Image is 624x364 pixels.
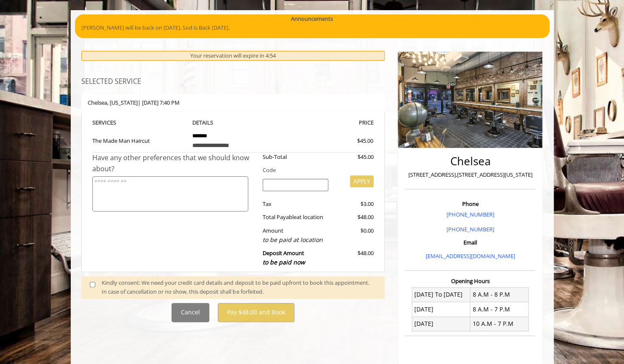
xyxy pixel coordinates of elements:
td: [DATE] [412,317,470,331]
span: S [113,119,116,126]
td: [DATE] To [DATE] [412,287,470,302]
a: [EMAIL_ADDRESS][DOMAIN_NAME] [425,252,515,260]
div: Tax [256,200,335,208]
div: $45.00 [327,136,373,145]
div: $45.00 [335,153,374,161]
div: Kindly consent: We need your credit card details and deposit to be paid upfront to book this appo... [102,278,376,296]
td: 10 A.M - 7 P.M [470,317,529,331]
button: Pay $48.00 and Book [218,303,294,322]
h3: Email [407,239,533,245]
h3: Opening Hours [405,278,535,284]
span: at location [297,213,323,221]
td: 8 A.M - 8 P.M [470,287,529,302]
div: $48.00 [335,213,374,222]
span: to be paid now [263,258,305,266]
div: Have any other preferences that we should know about? [92,153,257,174]
div: to be paid at location [263,235,328,245]
b: Announcements [291,14,333,23]
div: Amount [256,226,335,245]
h3: Phone [407,201,533,207]
h2: Chelsea [407,155,533,167]
th: DETAILS [186,118,280,128]
td: The Made Man Haircut [92,128,186,153]
div: Sub-Total [256,153,335,161]
div: $3.00 [335,200,374,208]
td: [DATE] [412,302,470,317]
div: $48.00 [335,249,374,267]
a: [PHONE_NUMBER] [446,225,494,233]
div: Total Payable [256,213,335,222]
button: Cancel [172,303,209,322]
span: , [US_STATE] [107,99,138,106]
th: PRICE [280,118,374,128]
p: [PERSON_NAME] will be back on [DATE]. Sod is Back [DATE]. [81,23,543,32]
div: $0.00 [335,226,374,245]
div: Your reservation will expire in 4:54 [81,51,385,61]
button: APPLY [350,175,374,187]
b: Chelsea | [DATE] 7:40 PM [88,99,180,106]
p: [STREET_ADDRESS],[STREET_ADDRESS][US_STATE] [407,170,533,179]
a: [PHONE_NUMBER] [446,211,494,218]
div: Code [256,166,374,175]
h3: SELECTED SERVICE [81,78,385,86]
td: 8 A.M - 7 P.M [470,302,529,317]
b: Deposit Amount [263,249,305,266]
th: SERVICE [92,118,186,128]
